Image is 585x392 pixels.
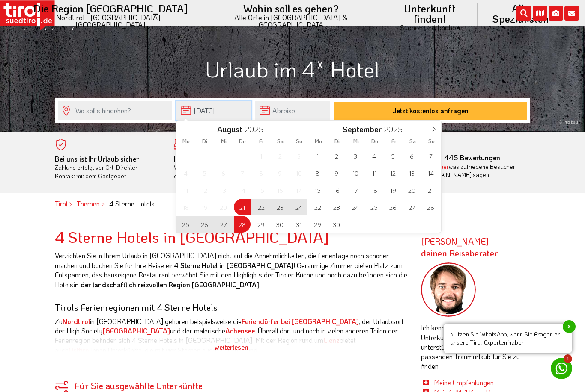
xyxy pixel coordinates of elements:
[55,317,408,355] p: Zu in [GEOGRAPHIC_DATA] gehören beispielsweise die , der Urlaubsort der High Society und der male...
[55,251,408,289] p: Verzichten Sie in Ihrem Urlaub in [GEOGRAPHIC_DATA] nicht auf die Annehmlichkeiten, die Ferientag...
[55,336,408,358] div: weiterlesen
[290,165,307,181] span: August 10, 2025
[215,199,232,215] span: August 20, 2025
[234,165,251,181] span: August 7, 2025
[242,124,270,134] input: Year
[290,139,309,144] span: So
[55,57,530,81] h1: Urlaub im 4* Hotel
[365,139,384,144] span: Do
[55,154,139,163] b: Bei uns ist Ihr Urlaub sicher
[328,139,346,144] span: Di
[403,165,420,181] span: September 13, 2025
[73,280,259,289] strong: in der landschaftlich reizvollen Region [GEOGRAPHIC_DATA]
[564,354,572,363] span: 1
[177,182,194,198] span: August 11, 2025
[215,165,232,181] span: August 6, 2025
[55,302,408,312] h3: Tirols Ferienregionen mit 4 Sterne Hotels
[533,6,547,21] i: Karte öffnen
[233,139,252,144] span: Do
[196,199,213,215] span: August 19, 2025
[434,378,494,387] a: Meine Empfehlungen
[253,147,269,164] span: August 1, 2025
[309,182,326,198] span: September 15, 2025
[347,199,364,215] span: September 24, 2025
[272,216,288,233] span: August 30, 2025
[309,139,328,144] span: Mo
[234,182,251,198] span: August 14, 2025
[58,101,172,120] input: Wo soll's hingehen?
[422,165,439,181] span: September 14, 2025
[549,6,563,21] i: Fotogalerie
[174,154,263,163] b: Ihr Traumurlaub beginnt hier!
[253,216,269,233] span: August 29, 2025
[385,199,401,215] span: September 26, 2025
[177,216,194,233] span: August 25, 2025
[328,199,345,215] span: September 23, 2025
[323,336,340,345] a: Lienz
[551,358,572,379] a: 1 Nutzen Sie WhatsApp, wenn Sie Fragen an unsere Tirol-Experten habenx
[290,199,307,215] span: August 24, 2025
[422,182,439,198] span: September 21, 2025
[196,216,213,233] span: August 26, 2025
[215,182,232,198] span: August 13, 2025
[393,24,467,31] small: Suchen und buchen
[217,125,242,133] span: August
[242,317,359,326] a: Feriendörfer bei [GEOGRAPHIC_DATA]
[403,147,420,164] span: September 6, 2025
[272,199,288,215] span: August 23, 2025
[403,139,422,144] span: Sa
[253,182,269,198] span: August 15, 2025
[309,199,326,215] span: September 22, 2025
[290,147,307,164] span: August 3, 2025
[382,124,410,134] input: Year
[366,165,382,181] span: September 11, 2025
[55,381,408,390] div: Für Sie ausgewählte Unterkünfte
[174,261,294,270] strong: 4 Sterne Hotel in [GEOGRAPHIC_DATA]
[346,139,365,144] span: Mi
[214,139,233,144] span: Mi
[328,216,345,233] span: September 30, 2025
[255,101,330,120] input: Abreise
[422,147,439,164] span: September 7, 2025
[77,199,100,208] a: Themen
[55,228,408,245] h2: 4 Sterne Hotels in [GEOGRAPHIC_DATA]
[343,125,382,133] span: September
[328,182,345,198] span: September 16, 2025
[309,165,326,181] span: September 8, 2025
[347,165,364,181] span: September 10, 2025
[309,147,326,164] span: September 1, 2025
[366,199,382,215] span: September 25, 2025
[412,162,518,179] div: was zufriedene Besucher über [DOMAIN_NAME] sagen
[225,326,255,335] a: Achensee
[196,182,213,198] span: August 12, 2025
[334,102,527,120] button: Jetzt kostenlos anfragen
[215,216,232,233] span: August 27, 2025
[272,165,288,181] span: August 9, 2025
[55,155,161,180] div: Zahlung erfolgt vor Ort. Direkter Kontakt mit dem Gastgeber
[421,262,476,317] img: frag-markus.png
[177,199,194,215] span: August 18, 2025
[253,199,269,215] span: August 22, 2025
[385,182,401,198] span: September 19, 2025
[176,101,251,120] input: Anreise
[385,165,401,181] span: September 12, 2025
[412,153,500,162] b: - 445 Bewertungen
[32,14,190,28] small: Nordtirol - [GEOGRAPHIC_DATA] - [GEOGRAPHIC_DATA]
[103,326,170,335] strong: [GEOGRAPHIC_DATA]
[366,182,382,198] span: September 18, 2025
[195,139,214,144] span: Di
[290,216,307,233] span: August 31, 2025
[366,147,382,164] span: September 4, 2025
[210,14,372,28] small: Alle Orte in [GEOGRAPHIC_DATA] & [GEOGRAPHIC_DATA]
[347,147,364,164] span: September 3, 2025
[385,139,403,144] span: Fr
[328,165,345,181] span: September 9, 2025
[403,182,420,198] span: September 20, 2025
[109,199,155,208] em: 4 Sterne Hotels
[385,147,401,164] span: September 5, 2025
[309,216,326,233] span: September 29, 2025
[253,165,269,181] span: August 8, 2025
